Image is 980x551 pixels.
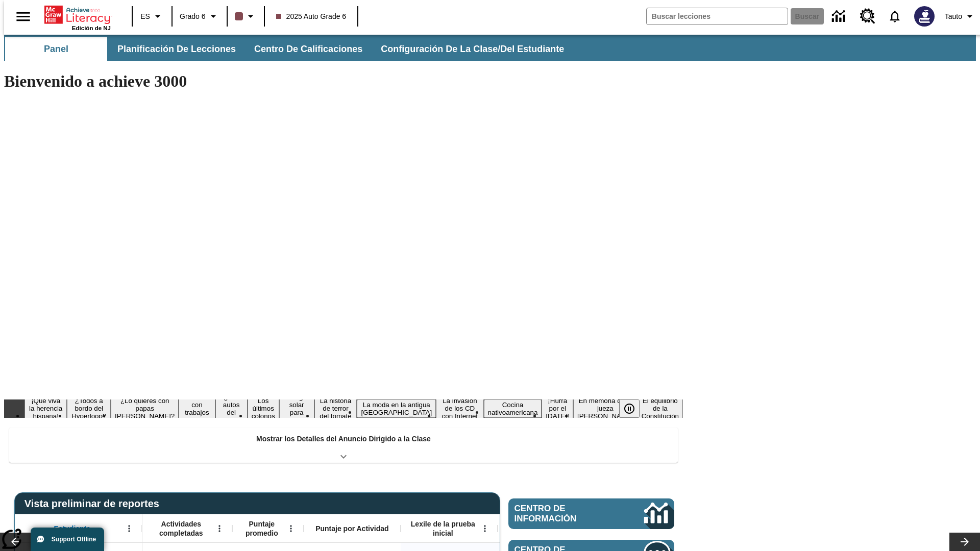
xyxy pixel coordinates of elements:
span: Edición de NJ [72,25,111,31]
button: Abrir el menú lateral [8,2,38,32]
button: Abrir menú [121,521,137,536]
img: Avatar [914,6,935,27]
button: Diapositiva 10 La invasión de los CD con Internet [436,395,483,421]
button: Diapositiva 3 ¿Lo quieres con papas fritas? [111,395,179,421]
button: Grado: Grado 6, Elige un grado [176,7,224,26]
button: Configuración de la clase/del estudiante [373,37,572,61]
span: Puntaje promedio [237,519,286,538]
span: Lexile de la prueba inicial [406,519,480,538]
button: Diapositiva 9 La moda en la antigua Roma [357,399,436,418]
a: Notificaciones [881,3,908,30]
span: Vista preliminar de reportes [24,498,164,510]
button: Diapositiva 1 ¡Que viva la herencia hispana! [24,395,67,421]
button: Diapositiva 14 El equilibrio de la Constitución [638,395,683,421]
button: Carrusel de lecciones, seguir [949,533,980,551]
button: Diapositiva 4 Niños con trabajos sucios [179,392,215,425]
p: Mostrar los Detalles del Anuncio Dirigido a la Clase [256,434,431,444]
div: Mostrar los Detalles del Anuncio Dirigido a la Clase [9,428,678,463]
button: Diapositiva 7 Energía solar para todos [279,392,314,425]
button: El color de la clase es café oscuro. Cambiar el color de la clase. [231,7,261,26]
button: Escoja un nuevo avatar [908,3,941,30]
span: 2025 Auto Grade 6 [276,11,347,22]
span: ES [140,11,150,22]
button: Diapositiva 2 ¿Todos a bordo del Hyperloop? [67,395,111,421]
button: Diapositiva 8 La historia de terror del tomate [314,395,357,421]
div: Subbarra de navegación [4,35,976,61]
button: Panel [5,37,107,61]
span: Grado 6 [180,11,206,22]
span: Actividades completadas [148,519,215,538]
input: Buscar campo [647,8,788,24]
a: Centro de información [826,3,854,31]
button: Diapositiva 12 ¡Hurra por el Día de la Constitución! [542,395,573,421]
a: Centro de información [508,498,674,529]
button: Abrir menú [283,521,299,536]
div: Subbarra de navegación [4,37,573,61]
button: Diapositiva 6 Los últimos colonos [248,395,279,421]
span: Estudiante [54,524,91,533]
span: Puntaje por Actividad [315,524,388,533]
div: Portada [44,4,111,31]
button: Pausar [619,399,640,418]
button: Diapositiva 5 ¿Los autos del futuro? [215,392,248,425]
div: Pausar [619,399,650,418]
button: Abrir menú [477,521,493,536]
span: Support Offline [52,536,96,543]
button: Perfil/Configuración [941,7,980,26]
a: Centro de recursos, Se abrirá en una pestaña nueva. [854,3,881,30]
button: Support Offline [31,528,104,551]
span: Centro de información [514,504,610,524]
h1: Bienvenido a achieve 3000 [4,72,683,91]
button: Lenguaje: ES, Selecciona un idioma [136,7,168,26]
button: Centro de calificaciones [246,37,371,61]
a: Portada [44,5,111,25]
button: Abrir menú [212,521,227,536]
button: Diapositiva 11 Cocina nativoamericana [484,399,542,418]
button: Diapositiva 13 En memoria de la jueza O'Connor [573,395,638,421]
button: Planificación de lecciones [109,37,244,61]
span: Tauto [945,11,962,22]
